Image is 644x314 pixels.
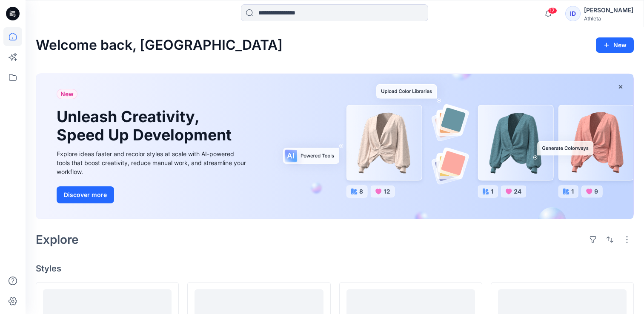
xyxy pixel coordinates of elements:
[596,37,634,53] button: New
[57,186,114,203] button: Discover more
[60,89,74,99] span: New
[36,263,634,274] h4: Styles
[36,233,79,246] h2: Explore
[57,108,235,144] h1: Unleash Creativity, Speed Up Development
[36,37,283,53] h2: Welcome back, [GEOGRAPHIC_DATA]
[57,186,248,203] a: Discover more
[565,6,581,21] div: ID
[584,5,633,15] div: [PERSON_NAME]
[548,7,557,14] span: 17
[57,149,248,176] div: Explore ideas faster and recolor styles at scale with AI-powered tools that boost creativity, red...
[584,15,633,22] div: Athleta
